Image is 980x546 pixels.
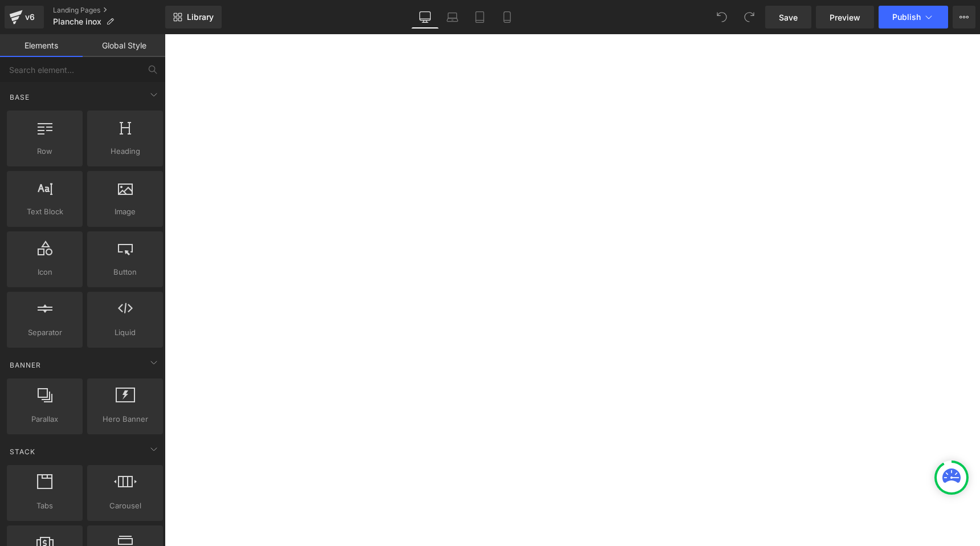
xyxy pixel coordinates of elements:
[10,206,79,218] span: Text Block
[9,360,42,370] span: Banner
[10,145,79,157] span: Row
[892,13,921,22] span: Publish
[165,6,222,28] a: New Library
[91,266,160,278] span: Button
[466,6,493,28] a: Tablet
[710,6,733,28] button: Undo
[493,6,521,28] a: Mobile
[10,266,79,278] span: Icon
[91,206,160,218] span: Image
[91,413,160,425] span: Hero Banner
[53,17,101,26] span: Planche inox
[53,6,165,15] a: Landing Pages
[5,6,44,28] a: v6
[953,6,975,28] button: More
[816,6,874,28] a: Preview
[439,6,466,28] a: Laptop
[9,446,36,457] span: Stack
[738,6,761,28] button: Redo
[23,10,37,25] div: v6
[879,6,948,28] button: Publish
[10,327,79,339] span: Separator
[411,6,439,28] a: Desktop
[187,12,214,22] span: Library
[91,145,160,157] span: Heading
[830,11,860,23] span: Preview
[83,34,165,57] a: Global Style
[10,413,79,425] span: Parallax
[91,327,160,339] span: Liquid
[10,500,79,512] span: Tabs
[91,500,160,512] span: Carousel
[779,11,798,23] span: Save
[9,92,31,103] span: Base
